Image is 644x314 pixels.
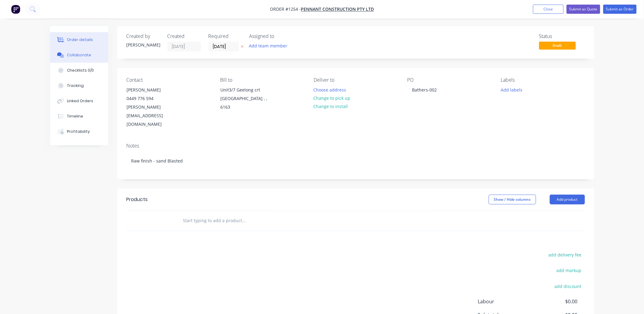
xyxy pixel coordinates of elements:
div: Notes [127,143,585,149]
div: Bill to [220,77,304,83]
button: Add labels [498,85,526,94]
button: Change to install [310,102,351,110]
button: add delivery fee [546,251,585,259]
div: [PERSON_NAME] [127,86,178,94]
input: Start typing to add a product... [183,215,305,227]
div: Created [167,33,201,39]
div: Bathers-002 [407,85,442,94]
button: Order details [50,32,108,47]
div: Raw finish - sand Blasted [127,151,585,170]
div: [PERSON_NAME][EMAIL_ADDRESS][DOMAIN_NAME] [127,103,178,129]
button: Profitability [50,124,108,139]
div: Contact [127,77,210,83]
button: Change to pick up [310,94,354,102]
button: Close [533,5,564,14]
div: Assigned to [249,33,311,39]
div: Tracking [67,83,84,88]
div: Linked Orders [67,98,93,104]
div: Labels [501,77,585,83]
button: add discount [552,282,585,290]
button: Linked Orders [50,93,108,109]
div: Checklists 0/0 [67,68,94,73]
div: Products [127,196,148,203]
button: Add team member [246,42,291,50]
span: $0.00 [532,298,577,305]
div: Timeline [67,114,83,119]
button: Checklists 0/0 [50,63,108,78]
span: Order #1254 - [270,6,301,12]
button: Timeline [50,109,108,124]
div: [GEOGRAPHIC_DATA] , , 6163 [220,94,271,111]
div: Order details [67,37,93,43]
div: [PERSON_NAME] [127,42,160,48]
div: Required [208,33,242,39]
div: Created by [127,33,160,39]
div: Deliver to [314,77,397,83]
div: Unit3/7 Geelong crt [220,86,271,94]
button: Submit as Quote [567,5,600,14]
button: Collaborate [50,47,108,63]
div: 0449 776 594 [127,94,178,103]
button: Show / Hide columns [489,195,536,204]
span: Draft [539,42,576,49]
button: Submit as Order [603,5,637,14]
div: [PERSON_NAME]0449 776 594[PERSON_NAME][EMAIL_ADDRESS][DOMAIN_NAME] [122,85,183,129]
div: Profitability [67,129,90,134]
div: Collaborate [67,52,91,58]
div: Unit3/7 Geelong crt[GEOGRAPHIC_DATA] , , 6163 [215,85,276,112]
button: Tracking [50,78,108,93]
button: Add team member [249,42,291,50]
button: Add product [550,195,585,204]
button: add markup [554,266,585,275]
div: Status [539,33,585,39]
img: Factory [11,5,20,14]
div: PO [407,77,491,83]
a: Pennant Construction PTY LTD [301,6,374,12]
span: Labour [478,298,532,305]
button: Choose address [310,85,349,94]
